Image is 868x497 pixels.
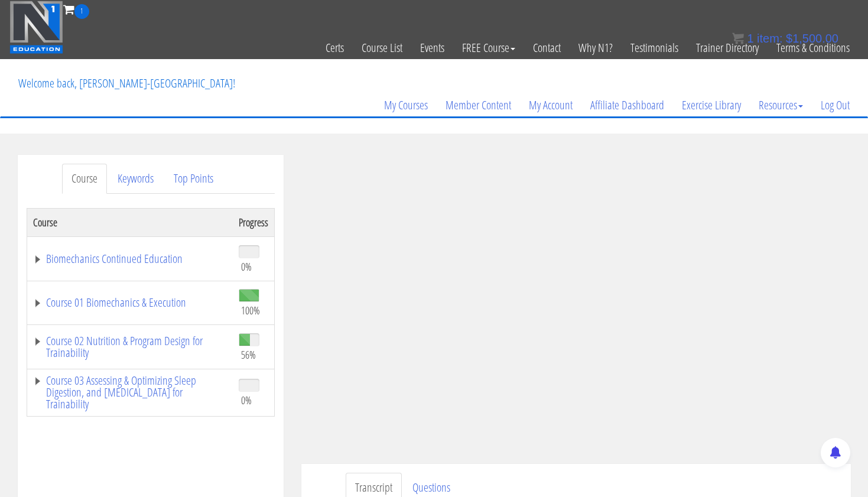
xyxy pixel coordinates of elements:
a: Resources [750,77,812,134]
a: Why N1? [570,19,622,77]
a: Terms & Conditions [768,19,859,77]
a: Affiliate Dashboard [581,77,673,134]
span: 56% [241,348,256,361]
span: 100% [241,304,260,317]
a: Events [411,19,453,77]
a: Biomechanics Continued Education [33,253,227,265]
a: 1 item: $1,500.00 [732,32,838,45]
a: Keywords [108,164,163,194]
a: My Account [520,77,581,134]
a: Trainer Directory [687,19,768,77]
a: Course 03 Assessing & Optimizing Sleep Digestion, and [MEDICAL_DATA] for Trainability [33,375,227,410]
p: Welcome back, [PERSON_NAME]-[GEOGRAPHIC_DATA]! [9,60,244,107]
a: Log Out [812,77,859,134]
span: 0% [241,260,252,273]
span: item: [757,32,782,45]
a: Exercise Library [673,77,750,134]
a: Course List [353,19,411,77]
a: My Courses [375,77,437,134]
img: n1-education [9,1,63,54]
th: Progress [233,208,275,236]
span: $ [786,32,792,45]
span: 1 [747,32,753,45]
span: 0% [241,394,252,407]
a: Course [62,164,107,194]
span: 1 [74,4,89,19]
a: 1 [63,1,89,17]
th: Course [27,208,233,236]
a: Course 02 Nutrition & Program Design for Trainability [33,335,227,359]
a: Testimonials [622,19,687,77]
img: icon11.png [732,33,744,44]
bdi: 1,500.00 [786,32,838,45]
a: Top Points [164,164,223,194]
a: Member Content [437,77,520,134]
a: Course 01 Biomechanics & Execution [33,297,227,308]
a: FREE Course [453,19,524,77]
a: Contact [524,19,570,77]
a: Certs [317,19,353,77]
